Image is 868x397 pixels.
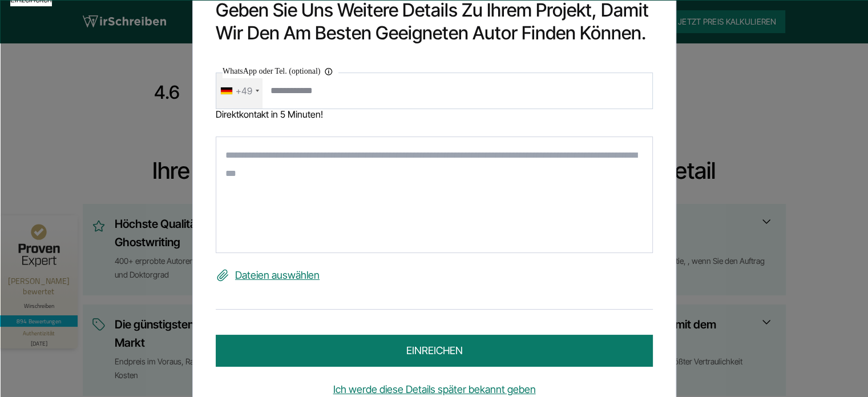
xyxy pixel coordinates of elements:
[216,335,653,367] button: einreichen
[236,81,252,99] div: +49
[216,73,263,108] div: Telephone country code
[216,266,653,284] label: Dateien auswählen
[223,64,338,78] label: WhatsApp oder Tel. (optional)
[216,109,653,119] div: Direktkontakt in 5 Minuten!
